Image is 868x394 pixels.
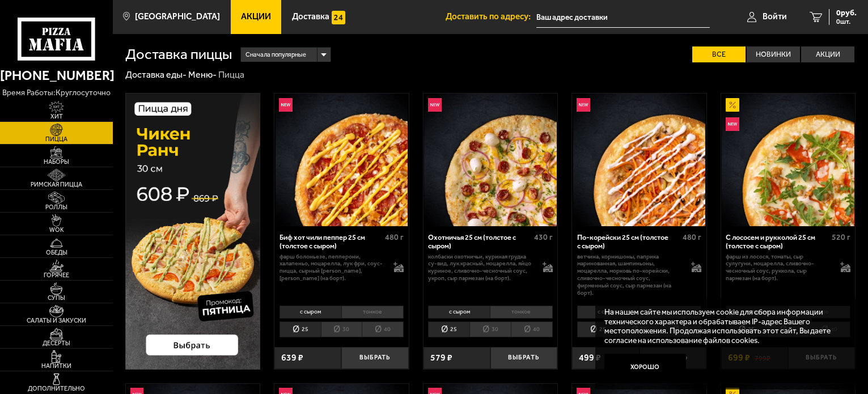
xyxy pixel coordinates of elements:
label: Новинки [747,46,800,63]
li: тонкое [490,306,552,319]
p: фарш из лосося, томаты, сыр сулугуни, моцарелла, сливочно-чесночный соус, руккола, сыр пармезан (... [726,253,831,282]
img: Новинка [726,117,739,131]
label: Акции [801,46,854,63]
li: 40 [362,321,404,337]
li: с сыром [428,306,490,319]
span: 480 г [385,232,404,242]
li: 25 [577,321,619,337]
input: Ваш адрес доставки [536,7,710,28]
div: По-корейски 25 см (толстое с сыром) [577,233,680,251]
button: Выбрать [341,347,408,369]
span: Сначала популярные [245,46,306,63]
span: 499 ₽ [579,353,601,362]
li: тонкое [341,306,404,319]
label: Все [692,46,746,63]
p: ветчина, корнишоны, паприка маринованная, шампиньоны, моцарелла, морковь по-корейски, сливочно-че... [577,253,682,297]
a: НовинкаБиф хот чили пеппер 25 см (толстое с сыром) [274,94,409,226]
div: Биф хот чили пеппер 25 см (толстое с сыром) [280,233,382,251]
img: Охотничья 25 см (толстое с сыром) [424,94,557,226]
img: Биф хот чили пеппер 25 см (толстое с сыром) [276,94,408,226]
img: Новинка [279,98,293,112]
li: с сыром [577,306,639,319]
li: с сыром [280,306,341,319]
img: Новинка [428,98,442,112]
li: 30 [321,321,362,337]
a: АкционныйНовинкаС лососем и рукколой 25 см (толстое с сыром) [721,94,856,226]
li: 25 [280,321,321,337]
img: Акционный [726,98,739,112]
span: 480 г [683,232,701,242]
span: 0 шт. [836,18,857,25]
div: Охотничья 25 см (толстое с сыром) [428,233,531,251]
span: 430 г [534,232,553,242]
li: 25 [428,321,469,337]
img: По-корейски 25 см (толстое с сыром) [573,94,706,226]
p: колбаски охотничьи, куриная грудка су-вид, лук красный, моцарелла, яйцо куриное, сливочно-чесночн... [428,253,533,282]
img: Новинка [577,98,590,112]
img: С лососем и рукколой 25 см (толстое с сыром) [722,94,854,226]
div: С лососем и рукколой 25 см (толстое с сыром) [726,233,828,251]
img: 15daf4d41897b9f0e9f617042186c801.svg [332,11,345,24]
li: 40 [511,321,553,337]
li: 30 [469,321,511,337]
span: 639 ₽ [281,353,303,362]
span: 579 ₽ [430,353,452,362]
span: Доставка [292,12,329,21]
span: Доставить по адресу: [446,12,536,21]
a: Доставка еды- [125,69,187,80]
span: 520 г [832,232,850,242]
button: Хорошо [604,354,686,381]
span: 0 руб. [836,9,857,17]
p: фарш болоньезе, пепперони, халапеньо, моцарелла, лук фри, соус-пицца, сырный [PERSON_NAME], [PERS... [280,253,384,282]
p: На нашем сайте мы используем cookie для сбора информации технического характера и обрабатываем IP... [604,307,840,345]
a: НовинкаОхотничья 25 см (толстое с сыром) [424,94,558,226]
span: Войти [763,12,787,21]
div: Пицца [218,69,244,81]
a: НовинкаПо-корейски 25 см (толстое с сыром) [572,94,706,226]
span: [GEOGRAPHIC_DATA] [135,12,220,21]
span: Акции [241,12,271,21]
h1: Доставка пиццы [125,47,232,62]
a: Меню- [188,69,217,80]
button: Выбрать [490,347,557,369]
